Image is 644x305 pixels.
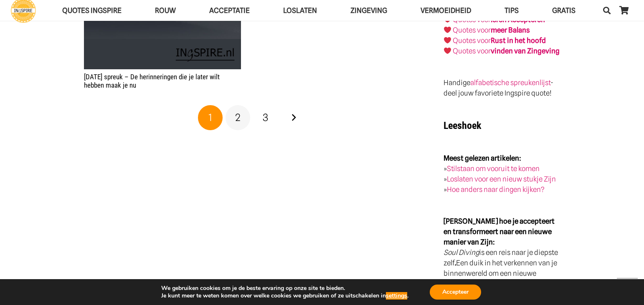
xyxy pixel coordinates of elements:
[444,248,479,257] em: Soul Diving
[453,36,546,45] a: Quotes voorRust in het hoofd
[453,15,491,24] a: Quotes voor
[617,278,638,299] a: Terug naar top
[84,73,220,89] a: [DATE] spreuk – De herinneringen die je later wilt hebben maak je nu
[421,6,471,15] span: VERMOEIDHEID
[263,111,268,124] span: 3
[208,111,212,124] span: 1
[470,78,550,87] a: alfabetische spreukenlijst
[491,15,545,24] a: leren Accepteren
[444,26,451,33] img: ❤
[444,153,560,195] p: » » »
[161,285,408,292] p: We gebruiken cookies om je de beste ervaring op onze site te bieden.
[505,6,519,15] span: TIPS
[447,164,540,173] a: Stilstaan om vooruit te komen
[350,6,387,15] span: Zingeving
[447,185,545,194] a: Hoe anders naar dingen kijken?
[235,111,241,124] span: 2
[453,47,560,55] a: Quotes voorvinden van Zingeving
[444,37,451,44] img: ❤
[386,292,407,300] button: settings
[491,26,530,34] strong: meer Balans
[552,6,576,15] span: GRATIS
[209,6,250,15] span: Acceptatie
[226,105,251,130] a: Pagina 2
[444,47,451,54] img: ❤
[161,292,408,300] p: Je kunt meer te weten komen over welke cookies we gebruiken of ze uitschakelen in .
[253,105,278,130] a: Pagina 3
[491,36,546,45] strong: Rust in het hoofd
[430,285,481,300] button: Accepteer
[447,175,556,183] a: Loslaten voor een nieuw stukje Zijn
[455,259,456,267] strong: .
[444,78,560,98] p: Handige - deel jouw favoriete Ingspire quote!
[444,217,555,246] strong: [PERSON_NAME] hoe je accepteert en transformeert naar een nieuwe manier van Zijn:
[198,105,223,130] span: Pagina 1
[283,6,317,15] span: Loslaten
[62,6,122,15] span: QUOTES INGSPIRE
[155,6,176,15] span: ROUW
[444,154,521,162] strong: Meest gelezen artikelen:
[444,120,481,131] strong: Leeshoek
[491,47,560,55] strong: vinden van Zingeving
[453,26,530,34] a: Quotes voormeer Balans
